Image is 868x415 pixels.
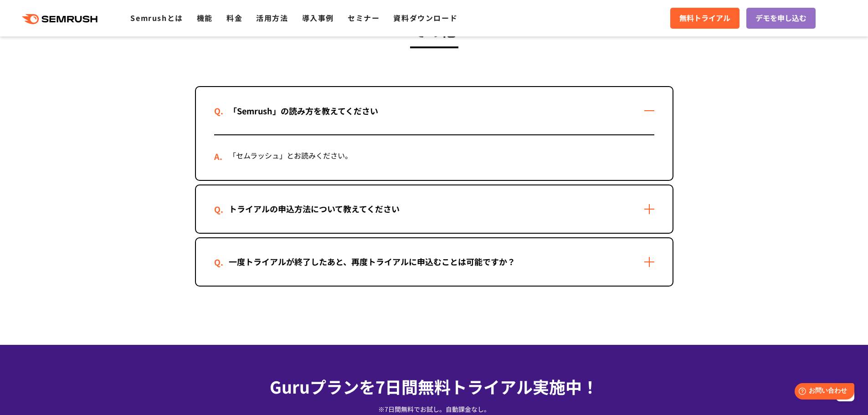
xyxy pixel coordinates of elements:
[195,405,673,414] div: ※7日間無料でお試し。自動課金なし。
[787,379,858,405] iframe: Help widget launcher
[256,12,288,23] a: 活用方法
[130,12,183,23] a: Semrushとは
[214,255,530,268] div: 一度トライアルが終了したあと、再度トライアルに申込むことは可能ですか？
[755,12,806,24] span: デモを申し込む
[393,12,457,23] a: 資料ダウンロード
[302,12,334,23] a: 導入事例
[679,12,730,24] span: 無料トライアル
[746,8,816,29] a: デモを申し込む
[670,8,740,29] a: 無料トライアル
[214,202,414,215] div: トライアルの申込方法について教えてください
[214,104,393,118] div: 「Semrush」の読み方を教えてください
[195,374,673,399] div: Guruプランを7日間
[348,12,380,23] a: セミナー
[418,374,598,398] span: 無料トライアル実施中！
[214,135,654,180] div: 「セムラッシュ」とお読みください。
[226,12,242,23] a: 料金
[197,12,213,23] a: 機能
